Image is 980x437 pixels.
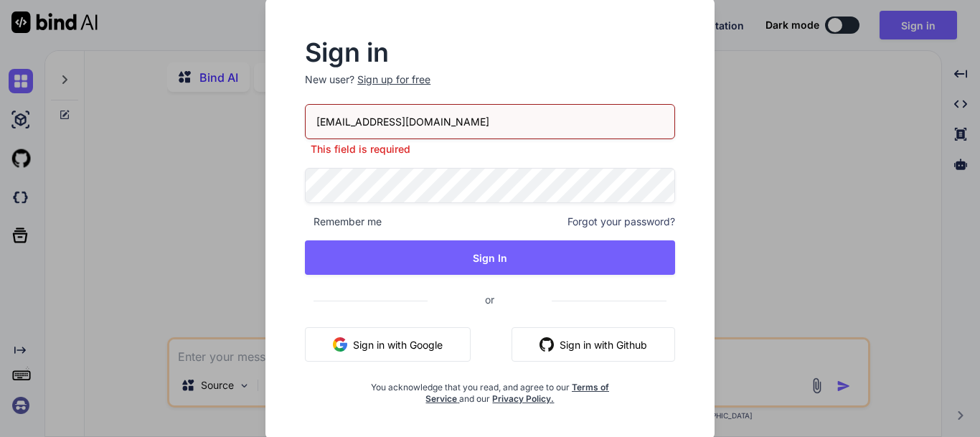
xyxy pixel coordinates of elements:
[367,373,613,405] div: You acknowledge that you read, and agree to our and our
[540,337,554,352] img: github
[305,142,675,156] p: This field is required
[425,382,609,404] a: Terms of Service
[305,327,471,362] button: Sign in with Google
[428,282,552,317] span: or
[357,72,430,87] div: Sign up for free
[567,215,675,229] span: Forgot your password?
[305,72,675,104] p: New user?
[492,393,554,404] a: Privacy Policy.
[333,337,347,352] img: google
[305,240,675,275] button: Sign In
[512,327,675,362] button: Sign in with Github
[305,41,675,64] h2: Sign in
[305,104,675,139] input: Login or Email
[305,215,382,229] span: Remember me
